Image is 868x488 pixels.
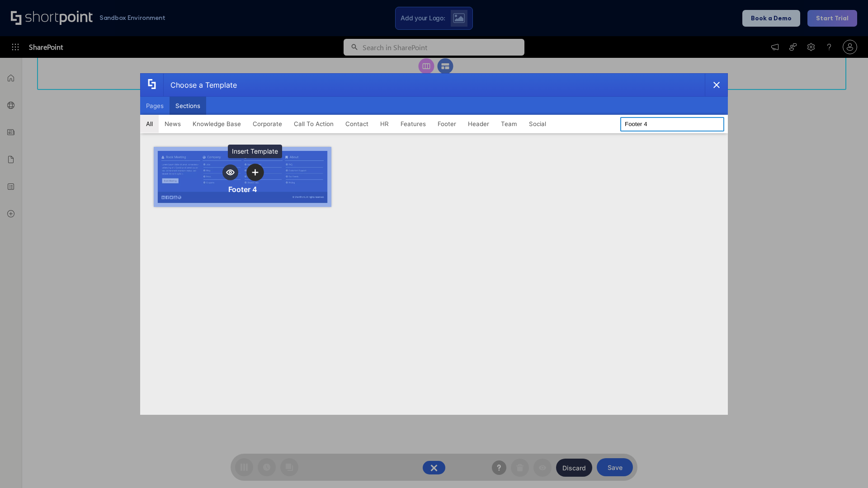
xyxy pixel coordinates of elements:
button: All [140,115,159,133]
button: Sections [170,97,206,115]
button: Features [395,115,432,133]
button: Team [495,115,523,133]
button: HR [374,115,395,133]
div: Footer 4 [228,185,257,194]
button: Call To Action [288,115,340,133]
button: Social [523,115,552,133]
div: Choose a Template [163,74,237,96]
button: Corporate [247,115,288,133]
button: Knowledge Base [187,115,247,133]
button: Footer [432,115,462,133]
div: template selector [140,73,728,415]
iframe: Chat Widget [823,445,868,488]
input: Search [620,117,724,131]
button: Header [462,115,495,133]
button: Contact [340,115,374,133]
button: News [159,115,187,133]
button: Pages [140,97,170,115]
